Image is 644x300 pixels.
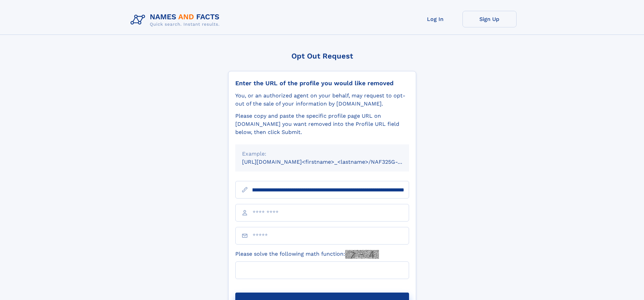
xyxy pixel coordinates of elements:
[235,92,409,108] div: You, or an authorized agent on your behalf, may request to opt-out of the sale of your informatio...
[235,250,379,259] label: Please solve the following math function:
[235,112,409,136] div: Please copy and paste the specific profile page URL on [DOMAIN_NAME] you want removed into the Pr...
[462,11,517,27] a: Sign Up
[228,52,416,60] div: Opt Out Request
[128,11,225,29] img: Logo Names and Facts
[408,11,462,27] a: Log In
[235,79,409,87] div: Enter the URL of the profile you would like removed
[242,159,422,165] small: [URL][DOMAIN_NAME]<firstname>_<lastname>/NAF325G-xxxxxxxx
[242,150,402,158] div: Example:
